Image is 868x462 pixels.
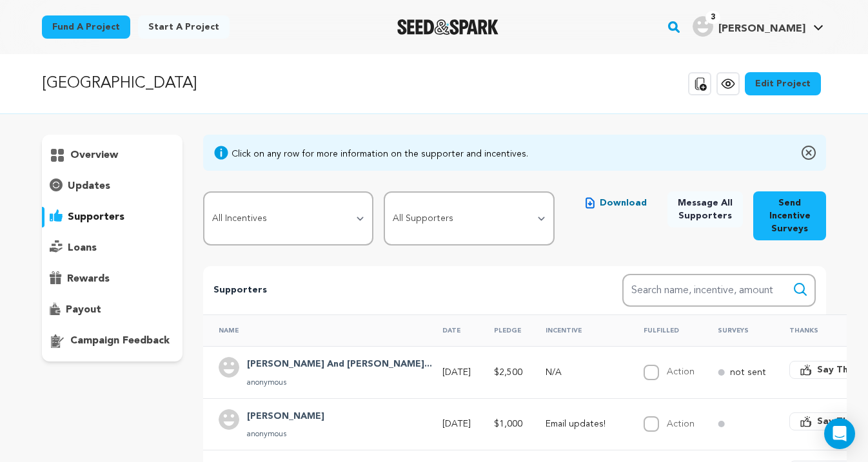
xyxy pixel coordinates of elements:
[702,314,774,346] th: Surveys
[219,357,239,378] img: user.png
[693,16,713,37] img: user.png
[753,191,826,240] button: Send Incentive Surveys
[622,274,816,307] input: Search name, incentive, amount
[442,418,471,430] p: [DATE]
[70,333,170,349] p: campaign feedback
[219,409,239,430] img: user.png
[802,145,816,160] img: close-o.svg
[203,314,427,346] th: Name
[42,331,182,351] button: campaign feedback
[667,419,695,428] label: Action
[397,19,498,35] a: Seed&Spark Homepage
[575,191,657,215] button: Download
[67,271,110,287] p: rewards
[138,15,230,39] a: Start a project
[232,148,528,160] div: Click on any row for more information on the supporter and incentives.
[690,14,826,41] span: Adam L.'s Profile
[730,366,766,379] p: not sent
[70,148,118,163] p: overview
[442,366,471,379] p: [DATE]
[824,418,855,449] div: Open Intercom Messenger
[494,419,522,428] span: $1,000
[705,11,720,24] span: 3
[247,357,432,372] h4: Malcolm And Patty Brown
[427,314,478,346] th: Date
[693,16,805,37] div: Adam L.'s Profile
[68,178,110,194] p: updates
[42,145,182,166] button: overview
[718,24,805,34] span: [PERSON_NAME]
[42,269,182,289] button: rewards
[42,207,182,227] button: supporters
[42,300,182,320] button: payout
[546,366,620,379] p: N/A
[42,15,130,39] a: Fund a project
[66,302,101,318] p: payout
[530,314,628,346] th: Incentive
[678,197,733,222] span: Message All Supporters
[42,176,182,197] button: updates
[68,209,124,225] p: supporters
[628,314,702,346] th: Fulfilled
[667,367,695,376] label: Action
[247,378,432,388] p: anonymous
[247,409,324,425] h4: Gus Halper
[690,14,826,37] a: Adam L.'s Profile
[478,314,530,346] th: Pledge
[213,283,581,298] p: Supporters
[42,238,182,258] button: loans
[397,19,498,35] img: Seed&Spark Logo Dark Mode
[667,191,743,227] button: Message All Supporters
[745,72,821,95] a: Edit Project
[247,429,324,439] p: anonymous
[494,368,522,377] span: $2,500
[68,240,97,256] p: loans
[42,72,197,95] p: [GEOGRAPHIC_DATA]
[546,418,620,430] p: Email updates!
[600,197,647,209] span: Download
